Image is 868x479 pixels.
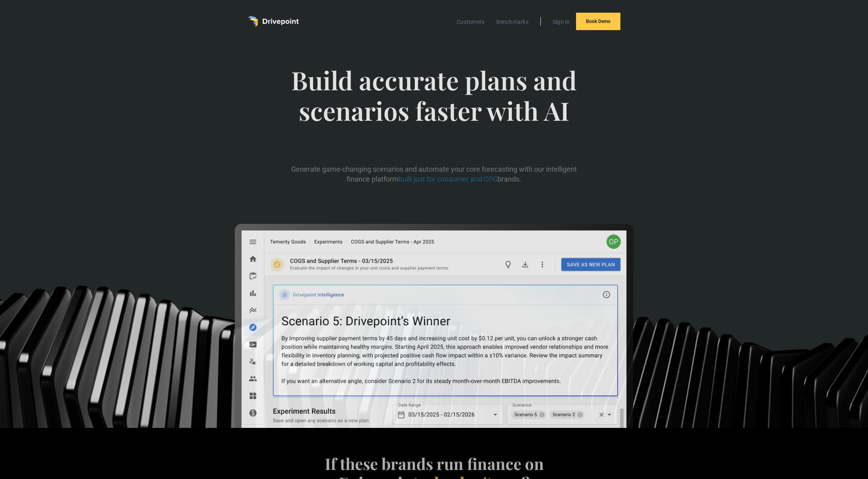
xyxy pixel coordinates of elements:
a: Book Demo [576,13,620,30]
p: Generate game-changing scenarios and automate your core forecasting with our intelligent finance ... [284,164,585,184]
a: Benchmarks [492,17,532,27]
a: Customers [453,17,488,27]
a: home [248,16,299,27]
span: Build accurate plans and scenarios faster with AI [284,65,585,142]
a: Sign In [549,17,574,27]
